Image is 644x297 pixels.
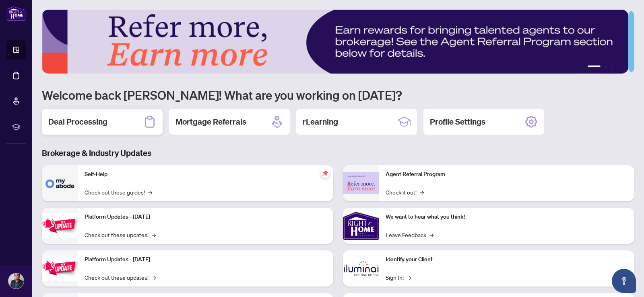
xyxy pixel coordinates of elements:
h2: Mortgage Referrals [175,116,246,127]
button: 4 [617,66,620,69]
img: Profile Icon [8,273,24,289]
p: Self-Help [85,170,327,179]
img: We want to hear what you think! [343,208,379,244]
a: Check out these updates!→ [85,230,156,239]
img: Self-Help [42,165,78,201]
span: → [420,188,424,197]
img: Platform Updates - July 8, 2025 [42,256,78,281]
button: 2 [604,66,607,69]
p: Identify your Client [386,255,628,264]
h2: Profile Settings [430,116,485,127]
button: Open asap [612,269,636,293]
h3: Brokerage & Industry Updates [42,147,634,159]
img: Slide 0 [42,10,628,74]
span: → [152,230,156,239]
a: Sign In!→ [386,273,411,282]
span: → [148,188,152,197]
p: We want to hear what you think! [386,213,628,221]
a: Leave Feedback→ [386,230,433,239]
button: 5 [623,66,626,69]
p: Platform Updates - [DATE] [85,255,327,264]
h2: rLearning [303,116,338,127]
span: → [407,273,411,282]
span: pushpin [320,168,330,178]
img: logo [6,6,26,21]
img: Platform Updates - July 21, 2025 [42,213,78,238]
p: Platform Updates - [DATE] [85,213,327,221]
a: Check it out!→ [386,188,424,197]
button: 1 [588,66,601,69]
button: 3 [610,66,613,69]
img: Agent Referral Program [343,172,379,194]
img: Identify your Client [343,250,379,287]
a: Check out these guides!→ [85,188,152,197]
span: → [429,230,433,239]
h1: Welcome back [PERSON_NAME]! What are you working on [DATE]? [42,87,634,102]
p: Agent Referral Program [386,170,628,179]
span: → [152,273,156,282]
a: Check out these updates!→ [85,273,156,282]
h2: Deal Processing [48,116,107,127]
